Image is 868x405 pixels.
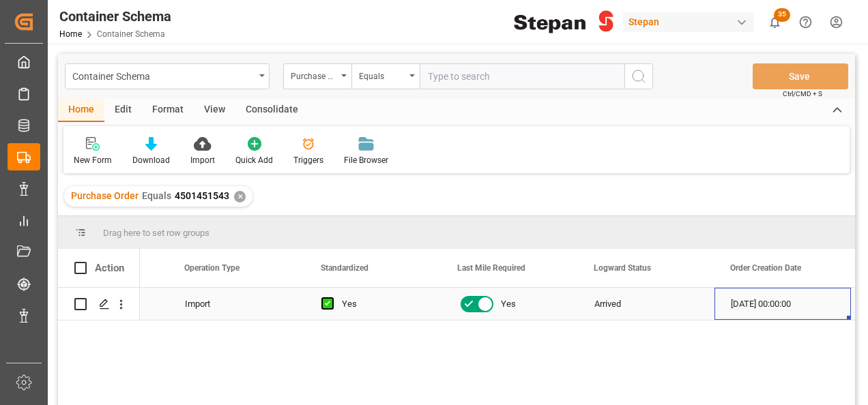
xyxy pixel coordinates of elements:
div: Triggers [293,154,323,166]
span: Order Creation Date [730,263,801,273]
span: Last Mile Required [457,263,525,273]
div: New Form [74,154,112,166]
div: File Browser [344,154,388,166]
div: Press SPACE to select this row. [58,288,140,320]
button: open menu [65,63,270,89]
div: Import [185,288,289,320]
button: Save [753,63,848,89]
button: show 35 new notifications [759,7,790,37]
a: Home [59,29,82,39]
div: Purchase Order [291,67,337,82]
div: Yes [342,288,425,320]
div: Container Schema [59,6,171,27]
button: open menu [283,63,351,89]
div: Equals [359,67,405,82]
div: [DATE] 00:00:00 [714,288,851,320]
span: Standardized [321,263,368,273]
span: Ctrl/CMD + S [783,89,822,99]
div: Container Schema [72,67,255,84]
span: Equals [142,190,171,201]
button: open menu [351,63,420,89]
span: Yes [501,288,516,320]
img: Stepan_Company_logo.svg.png_1713531530.png [514,10,613,34]
span: Drag here to set row groups [103,228,209,238]
div: Format [142,99,194,122]
div: ✕ [234,191,246,202]
input: Type to search [420,63,624,89]
div: Home [58,99,104,122]
div: View [194,99,235,122]
div: Stepan [623,12,754,32]
div: Arrived [578,288,714,320]
div: Import [190,154,215,166]
button: Stepan [623,9,759,35]
button: search button [624,63,653,89]
button: Help Center [790,7,821,37]
span: Operation Type [184,263,240,273]
div: Action [95,262,124,274]
div: Download [132,154,170,166]
span: Logward Status [594,263,651,273]
span: Purchase Order [71,190,139,201]
div: Consolidate [235,99,308,122]
div: Edit [104,99,142,122]
div: Quick Add [235,154,273,166]
span: 4501451543 [175,190,229,201]
span: 35 [774,8,790,22]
